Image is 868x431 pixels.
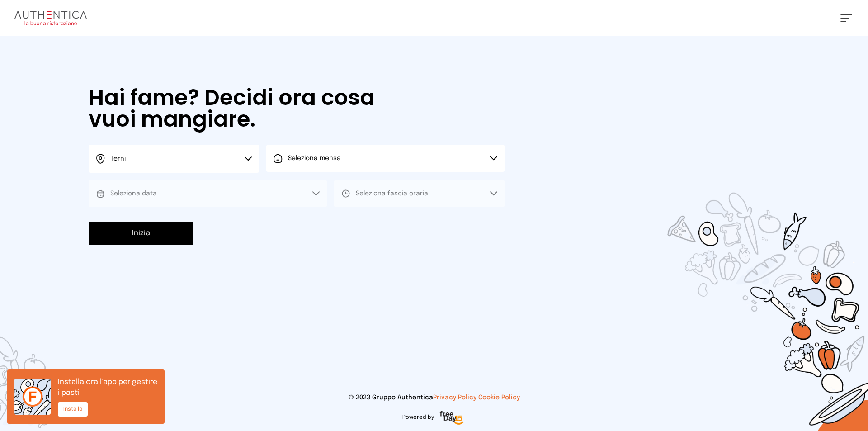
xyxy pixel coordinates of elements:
p: Installa ora l’app per gestire i pasti [58,377,157,398]
button: Installa [58,402,88,417]
span: Seleziona data [110,190,157,197]
h1: Hai fame? Decidi ora cosa vuoi mangiare. [89,87,401,130]
p: © 2023 Gruppo Authentica [14,393,854,402]
img: sticker-selezione-mensa.70a28f7.png [615,141,868,431]
img: logo.8f33a47.png [14,11,87,25]
img: icon.6af0c3e.png [14,379,51,415]
span: Seleziona mensa [288,155,341,161]
a: Privacy Policy [433,394,476,401]
span: Terni [110,156,126,162]
button: Seleziona fascia oraria [334,180,505,207]
span: Powered by [402,414,434,421]
button: Seleziona mensa [266,145,505,172]
a: Cookie Policy [478,394,520,401]
button: Terni [89,145,259,173]
img: logo-freeday.3e08031.png [438,409,466,427]
button: Seleziona data [89,180,327,207]
span: Seleziona fascia oraria [356,190,428,197]
button: Inizia [89,222,193,245]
